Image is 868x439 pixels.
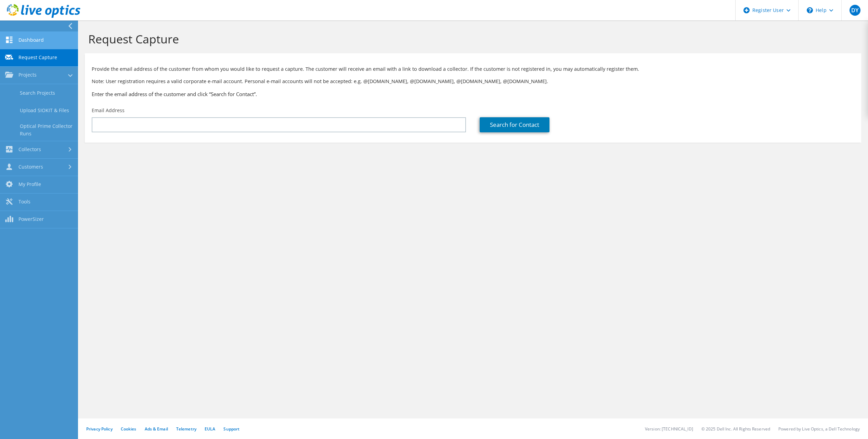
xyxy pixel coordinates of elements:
[86,426,113,432] a: Privacy Policy
[92,90,854,98] h3: Enter the email address of the customer and click “Search for Contact”.
[778,426,860,432] li: Powered by Live Optics, a Dell Technology
[701,426,770,432] li: © 2025 Dell Inc. All Rights Reserved
[850,5,860,16] span: DY
[205,426,215,432] a: EULA
[807,7,813,13] svg: \n
[121,426,137,432] a: Cookies
[645,426,693,432] li: Version: [TECHNICAL_ID]
[176,426,196,432] a: Telemetry
[480,117,549,132] a: Search for Contact
[88,32,854,46] h1: Request Capture
[145,426,168,432] a: Ads & Email
[223,426,239,432] a: Support
[92,78,854,85] p: Note: User registration requires a valid corporate e-mail account. Personal e-mail accounts will ...
[92,65,854,73] p: Provide the email address of the customer from whom you would like to request a capture. The cust...
[92,107,125,114] label: Email Address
